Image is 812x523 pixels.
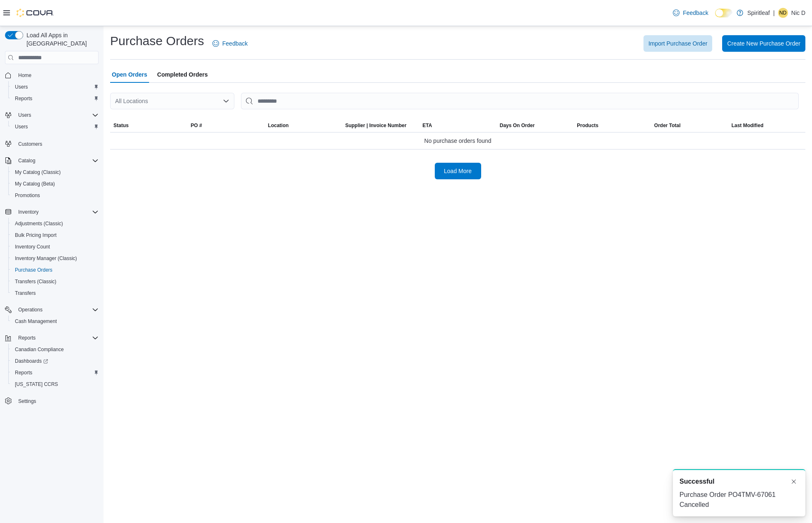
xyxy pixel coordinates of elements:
button: PO # [188,119,265,132]
span: Users [15,110,99,120]
span: Products [577,122,598,129]
a: Transfers [12,288,39,298]
span: Catalog [18,157,35,164]
span: Order Total [654,122,681,129]
span: Import Purchase Order [648,39,707,48]
a: Home [15,70,35,80]
button: Bulk Pricing Import [8,229,102,241]
a: Canadian Compliance [12,345,67,354]
span: No purchase orders found [424,136,492,146]
span: Promotions [12,190,99,200]
a: Dashboards [12,356,51,366]
button: Create New Purchase Order [722,35,805,52]
span: ETA [422,122,432,129]
span: [US_STATE] CCRS [15,381,58,388]
span: Customers [15,138,99,149]
span: Last Modified [731,122,763,129]
button: Cash Management [8,316,102,327]
span: Successful [679,477,714,487]
span: Status [113,122,129,129]
span: Transfers (Classic) [15,278,56,285]
a: Inventory Count [12,242,53,252]
a: Dashboards [8,355,102,367]
span: Adjustments (Classic) [12,219,99,229]
span: PO # [191,122,202,129]
span: Reports [18,335,36,341]
button: Last Modified [728,119,805,132]
span: Purchase Orders [12,265,99,275]
p: Spiritleaf [747,8,770,18]
a: Customers [15,139,46,149]
a: Cash Management [12,316,60,326]
span: Bulk Pricing Import [12,230,99,240]
button: Status [110,119,188,132]
span: Reports [12,368,99,378]
span: Users [15,123,28,130]
a: Users [12,82,31,92]
span: Users [12,82,99,92]
span: Users [18,112,31,118]
span: Cash Management [15,318,57,325]
span: Purchase Orders [15,267,53,273]
a: Bulk Pricing Import [12,230,60,240]
span: Reports [15,333,99,343]
button: Products [573,119,651,132]
span: Inventory Count [15,243,50,250]
button: Location [265,119,342,132]
a: Adjustments (Classic) [12,219,66,229]
button: Catalog [2,155,102,166]
span: ND [779,8,786,18]
a: Feedback [209,35,251,52]
button: My Catalog (Classic) [8,166,102,178]
button: Users [15,110,34,120]
span: Create New Purchase Order [727,39,800,48]
span: My Catalog (Classic) [15,169,61,176]
button: Transfers (Classic) [8,276,102,287]
button: Reports [15,333,39,343]
a: Inventory Manager (Classic) [12,253,80,263]
div: Notification [679,477,799,487]
span: Cash Management [12,316,99,326]
span: Inventory [18,209,39,215]
span: Inventory Manager (Classic) [15,255,77,262]
span: Dashboards [12,356,99,366]
a: Purchase Orders [12,265,56,275]
h1: Purchase Orders [110,33,204,49]
a: [US_STATE] CCRS [12,379,61,389]
span: Operations [18,306,43,313]
button: Customers [2,137,102,149]
p: Nic D [791,8,805,18]
button: ETA [419,119,496,132]
span: Transfers (Classic) [12,277,99,287]
span: Load All Apps in [GEOGRAPHIC_DATA] [23,31,99,48]
button: Reports [2,332,102,344]
span: Users [12,122,99,132]
button: Order Total [651,119,728,132]
span: Days On Order [500,122,535,129]
a: Promotions [12,190,43,200]
button: Inventory [15,207,42,217]
span: Promotions [15,192,40,199]
button: Reports [8,367,102,378]
span: Reports [15,95,32,102]
span: Feedback [222,39,248,48]
button: Inventory Count [8,241,102,253]
span: Inventory Count [12,242,99,252]
span: My Catalog (Beta) [15,181,55,187]
button: Import Purchase Order [643,35,712,52]
div: Purchase Order PO4TMV-67061 Cancelled [679,490,799,510]
span: Feedback [683,9,708,17]
span: Canadian Compliance [12,345,99,354]
div: Nic D [778,8,788,18]
a: Reports [12,94,36,104]
button: Inventory [2,206,102,218]
button: Adjustments (Classic) [8,218,102,229]
button: Days On Order [496,119,574,132]
button: Inventory Manager (Classic) [8,253,102,264]
span: Load More [444,167,472,175]
button: Operations [15,305,46,315]
span: Users [15,84,28,90]
span: My Catalog (Beta) [12,179,99,189]
span: Transfers [15,290,36,296]
span: Catalog [15,156,99,166]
